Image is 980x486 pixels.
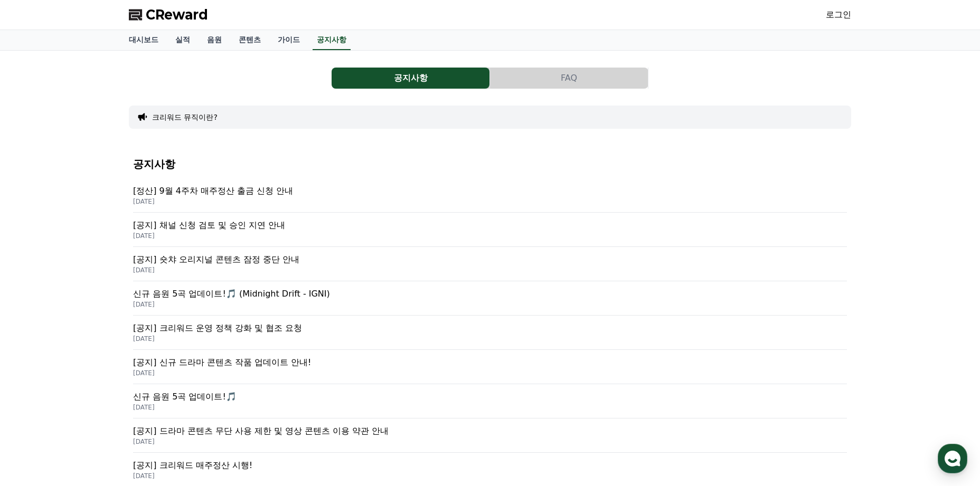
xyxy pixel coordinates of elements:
button: FAQ [490,68,648,89]
p: [DATE] [133,300,847,309]
p: [DATE] [133,437,847,446]
a: [공지] 숏챠 오리지널 콘텐츠 잠정 중단 안내 [DATE] [133,247,847,281]
a: 대화 [70,335,136,361]
a: FAQ [490,68,648,89]
a: 대시보드 [120,30,167,50]
button: 공지사항 [332,68,489,89]
p: [공지] 신규 드라마 콘텐츠 작품 업데이트 안내! [133,356,847,369]
p: [공지] 드라마 콘텐츠 무단 사용 제한 및 영상 콘텐츠 이용 약관 안내 [133,425,847,437]
button: 크리워드 뮤직이란? [152,112,218,122]
a: [공지] 채널 신청 검토 및 승인 지연 안내 [DATE] [133,213,847,247]
span: 설정 [163,350,176,359]
a: [공지] 드라마 콘텐츠 무단 사용 제한 및 영상 콘텐츠 이용 약관 안내 [DATE] [133,418,847,453]
p: [공지] 크리워드 운영 정책 강화 및 협조 요청 [133,322,847,335]
a: 가이드 [269,30,308,50]
a: 콘텐츠 [230,30,269,50]
p: [공지] 크리워드 매주정산 시행! [133,459,847,472]
a: 음원 [199,30,230,50]
span: CReward [146,6,208,23]
p: [DATE] [133,403,847,412]
p: [DATE] [133,197,847,206]
p: [공지] 채널 신청 검토 및 승인 지연 안내 [133,219,847,232]
a: 공지사항 [332,68,490,89]
a: 실적 [167,30,199,50]
span: 홈 [33,350,40,359]
a: [정산] 9월 4주차 매주정산 출금 신청 안내 [DATE] [133,178,847,213]
p: [DATE] [133,335,847,343]
a: 공지사항 [313,30,351,50]
a: CReward [129,6,208,23]
p: [DATE] [133,232,847,240]
a: [공지] 신규 드라마 콘텐츠 작품 업데이트 안내! [DATE] [133,350,847,384]
p: [공지] 숏챠 오리지널 콘텐츠 잠정 중단 안내 [133,253,847,266]
p: [DATE] [133,472,847,480]
p: 신규 음원 5곡 업데이트!🎵 [133,390,847,403]
p: 신규 음원 5곡 업데이트!🎵 (Midnight Drift - IGNI) [133,288,847,300]
p: [정산] 9월 4주차 매주정산 출금 신청 안내 [133,185,847,197]
span: 대화 [97,351,109,359]
a: [공지] 크리워드 운영 정책 강화 및 협조 요청 [DATE] [133,316,847,350]
a: 로그인 [826,8,851,21]
a: 신규 음원 5곡 업데이트!🎵 (Midnight Drift - IGNI) [DATE] [133,281,847,316]
h4: 공지사항 [133,158,847,170]
p: [DATE] [133,266,847,274]
a: 신규 음원 5곡 업데이트!🎵 [DATE] [133,384,847,418]
a: 홈 [3,335,70,361]
a: 설정 [136,335,203,361]
p: [DATE] [133,369,847,377]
